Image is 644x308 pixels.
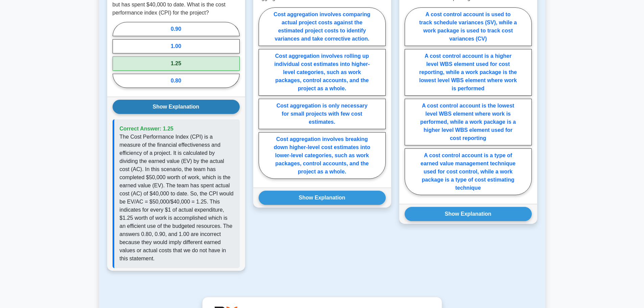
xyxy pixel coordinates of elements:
button: Show Explanation [113,100,240,114]
label: A cost control account is used to track schedule variances (SV), while a work package is used to ... [405,7,532,46]
label: 0.90 [113,22,240,36]
label: Cost aggregation involves comparing actual project costs against the estimated project costs to i... [259,7,386,46]
span: Correct Answer: 1.25 [120,126,173,132]
label: 0.80 [113,74,240,88]
label: A cost control account is a type of earned value management technique used for cost control, whil... [405,148,532,195]
label: 1.00 [113,39,240,53]
label: A cost control account is the lowest level WBS element where work is performed, while a work pack... [405,99,532,145]
button: Show Explanation [405,207,532,221]
p: The Cost Performance Index (CPI) is a measure of the financial effectiveness and efficiency of a ... [120,133,234,263]
label: Cost aggregation involves breaking down higher-level cost estimates into lower-level categories, ... [259,132,386,179]
label: A cost control account is a higher level WBS element used for cost reporting, while a work packag... [405,49,532,96]
label: 1.25 [113,56,240,71]
label: Cost aggregation is only necessary for small projects with few cost estimates. [259,99,386,129]
label: Cost aggregation involves rolling up individual cost estimates into higher-level categories, such... [259,49,386,96]
button: Show Explanation [259,191,386,205]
